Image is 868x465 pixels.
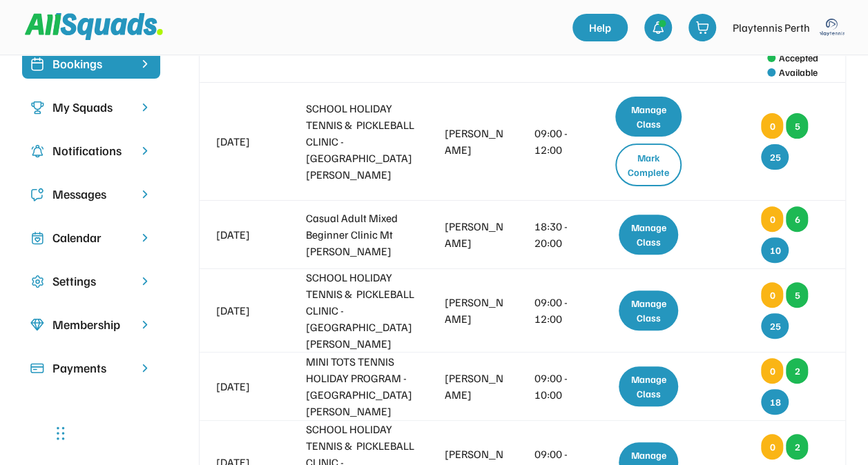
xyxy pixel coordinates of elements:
[306,353,416,419] div: MINI TOTS TENNIS HOLIDAY PROGRAM - [GEOGRAPHIC_DATA][PERSON_NAME]
[786,282,808,308] div: 5
[52,55,130,73] div: Bookings
[651,21,665,34] img: bell-03%20%281%29.svg
[30,101,44,115] img: Icon%20copy%203.svg
[534,218,584,251] div: 18:30 - 20:00
[30,188,44,201] img: Icon%20copy%205.svg
[761,282,783,308] div: 0
[761,358,783,384] div: 0
[786,206,808,232] div: 6
[52,228,130,247] div: Calendar
[52,272,130,290] div: Settings
[445,125,506,158] div: [PERSON_NAME]
[695,21,709,34] img: shopping-cart-01%20%281%29.svg
[572,14,628,41] a: Help
[818,14,846,41] img: playtennis%20blue%20logo%201.png
[30,231,44,245] img: Icon%20copy%207.svg
[534,125,584,158] div: 09:00 - 12:00
[786,358,808,384] div: 2
[619,290,678,330] div: Manage Class
[761,313,789,339] div: 25
[619,215,678,255] div: Manage Class
[786,113,808,139] div: 5
[30,144,44,158] img: Icon%20copy%204.svg
[216,133,278,150] div: [DATE]
[306,210,416,259] div: Casual Adult Mixed Beginner Clinic Mt [PERSON_NAME]
[761,206,783,232] div: 0
[786,434,808,459] div: 2
[615,97,682,137] div: Manage Class
[306,100,416,183] div: SCHOOL HOLIDAY TENNIS & PICKLEBALL CLINIC - [GEOGRAPHIC_DATA][PERSON_NAME]
[761,237,789,263] div: 10
[778,65,817,79] div: Available
[445,294,506,327] div: [PERSON_NAME]
[138,144,152,157] img: chevron-right.svg
[138,275,152,288] img: chevron-right.svg
[761,434,783,459] div: 0
[138,231,152,244] img: chevron-right.svg
[778,50,818,65] div: Accepted
[733,19,810,36] div: Playtennis Perth
[52,98,130,117] div: My Squads
[52,185,130,204] div: Messages
[761,113,783,139] div: 0
[138,188,152,201] img: chevron-right.svg
[138,57,152,70] img: chevron-right%20copy%203.svg
[615,144,682,186] div: Mark Complete
[534,294,584,327] div: 09:00 - 12:00
[216,226,278,243] div: [DATE]
[25,13,163,39] img: Squad%20Logo.svg
[619,366,678,406] div: Manage Class
[52,141,130,160] div: Notifications
[445,370,506,403] div: [PERSON_NAME]
[761,144,789,170] div: 25
[30,275,44,288] img: Icon%20copy%2016.svg
[138,101,152,114] img: chevron-right.svg
[445,218,506,251] div: [PERSON_NAME]
[306,269,416,352] div: SCHOOL HOLIDAY TENNIS & PICKLEBALL CLINIC - [GEOGRAPHIC_DATA][PERSON_NAME]
[30,57,44,71] img: Icon%20%2819%29.svg
[761,389,789,415] div: 18
[534,370,584,403] div: 09:00 - 10:00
